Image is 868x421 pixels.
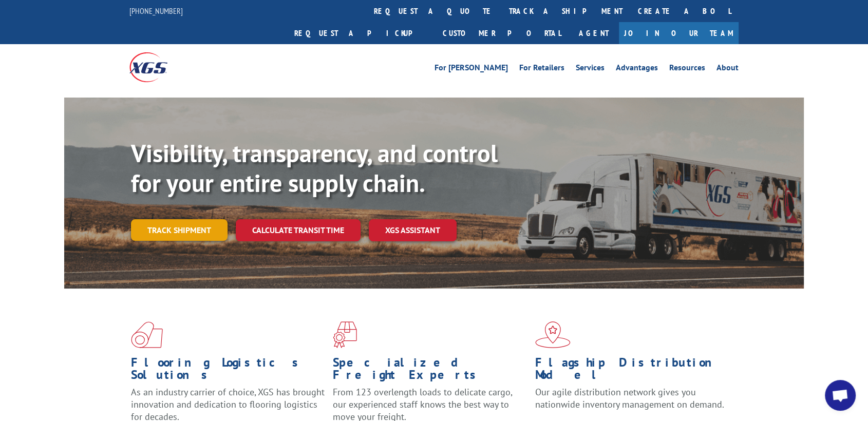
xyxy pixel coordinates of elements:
[333,321,357,348] img: xgs-icon-focused-on-flooring-red
[435,64,508,75] a: For [PERSON_NAME]
[287,22,435,44] a: Request a pickup
[825,380,856,411] a: Open chat
[519,64,564,75] a: For Retailers
[131,137,498,199] b: Visibility, transparency, and control for your entire supply chain.
[131,219,228,241] a: Track shipment
[435,22,569,44] a: Customer Portal
[129,6,183,16] a: [PHONE_NUMBER]
[131,356,325,386] h1: Flooring Logistics Solutions
[236,219,361,241] a: Calculate transit time
[535,356,729,386] h1: Flagship Distribution Model
[369,219,457,241] a: XGS ASSISTANT
[535,386,724,410] span: Our agile distribution network gives you nationwide inventory management on demand.
[576,64,605,75] a: Services
[619,22,739,44] a: Join Our Team
[333,356,527,386] h1: Specialized Freight Experts
[131,321,163,348] img: xgs-icon-total-supply-chain-intelligence-red
[669,64,705,75] a: Resources
[716,64,739,75] a: About
[569,22,619,44] a: Agent
[616,64,658,75] a: Advantages
[535,321,571,348] img: xgs-icon-flagship-distribution-model-red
